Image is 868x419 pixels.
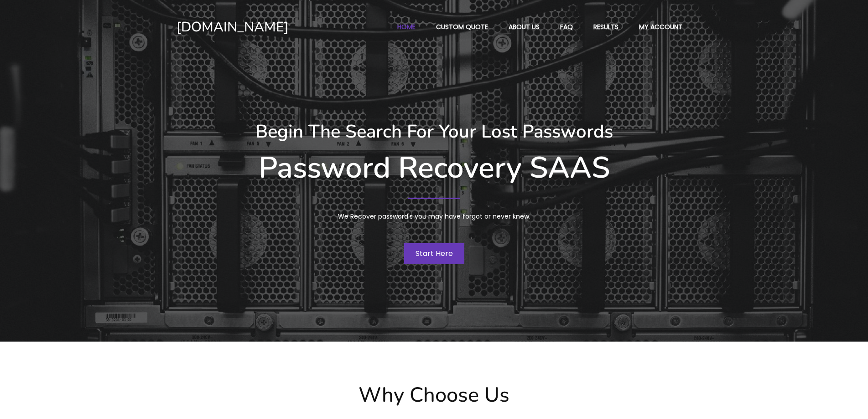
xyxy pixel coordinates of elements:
[560,23,573,31] span: FAQ
[584,18,628,36] a: Results
[629,18,692,36] a: My account
[639,23,682,31] span: My account
[177,121,692,143] h3: Begin The Search For Your Lost Passwords
[172,383,696,408] h2: Why Choose Us
[551,18,582,36] a: FAQ
[426,18,498,36] a: Custom Quote
[404,243,464,264] a: Start Here
[593,23,619,31] span: Results
[499,18,549,36] a: About Us
[388,18,425,36] a: Home
[177,18,351,36] a: [DOMAIN_NAME]
[177,150,692,186] h1: Password Recovery SAAS
[509,23,540,31] span: About Us
[263,211,605,222] p: We Recover password's you may have forgot or never knew.
[397,23,416,31] span: Home
[436,23,488,31] span: Custom Quote
[416,248,453,259] span: Start Here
